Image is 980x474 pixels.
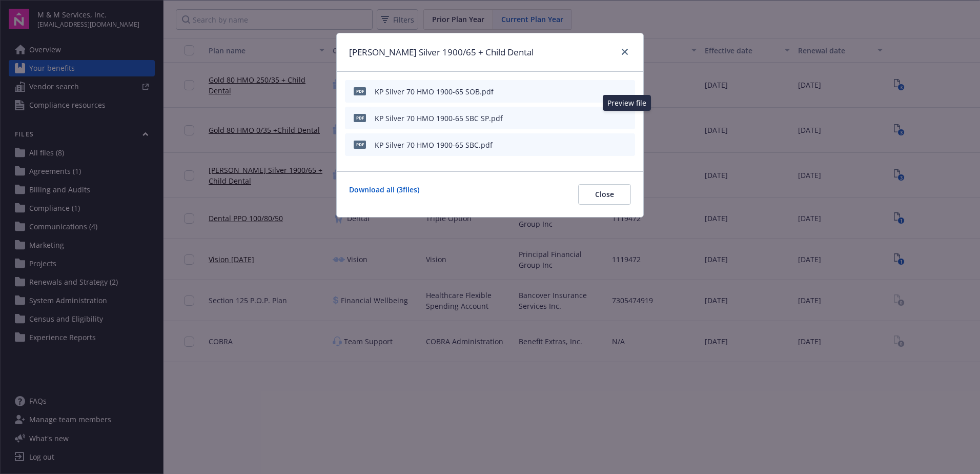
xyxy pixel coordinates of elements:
[375,86,494,97] div: KP Silver 70 HMO 1900-65 SOB.pdf
[619,46,631,58] a: close
[578,184,631,205] button: Close
[354,87,366,95] span: pdf
[349,46,534,59] h1: [PERSON_NAME] Silver 1900/65 + Child Dental
[349,184,419,205] a: Download all ( 3 files)
[603,95,651,111] div: Preview file
[375,113,503,124] div: KP Silver 70 HMO 1900-65 SBC SP.pdf
[605,86,614,97] button: download file
[354,114,366,122] span: pdf
[605,113,614,124] button: download file
[354,141,366,148] span: pdf
[375,140,493,150] div: KP Silver 70 HMO 1900-65 SBC.pdf
[622,86,631,97] button: preview file
[622,113,631,124] button: preview file
[622,140,631,150] button: preview file
[595,189,614,199] span: Close
[605,140,614,150] button: download file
